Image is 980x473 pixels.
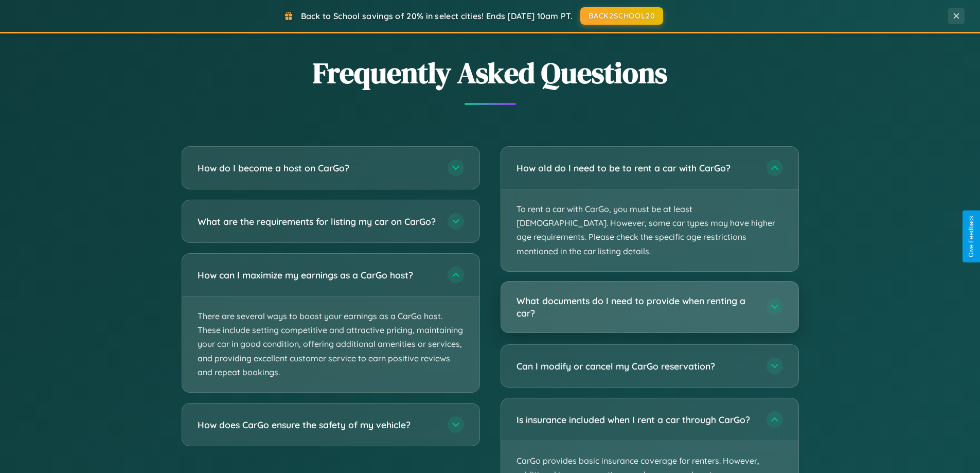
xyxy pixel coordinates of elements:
[968,216,975,257] div: Give Feedback
[301,11,573,21] span: Back to School savings of 20% in select cities! Ends [DATE] 10am PT.
[198,215,437,228] h3: What are the requirements for listing my car on CarGo?
[516,413,756,426] h3: Is insurance included when I rent a car through CarGo?
[516,294,756,320] h3: What documents do I need to provide when renting a car?
[198,269,437,282] h3: How can I maximize my earnings as a CarGo host?
[516,162,756,174] h3: How old do I need to be to rent a car with CarGo?
[501,189,798,271] p: To rent a car with CarGo, you must be at least [DEMOGRAPHIC_DATA]. However, some car types may ha...
[198,162,437,174] h3: How do I become a host on CarGo?
[182,53,799,93] h2: Frequently Asked Questions
[198,418,437,431] h3: How does CarGo ensure the safety of my vehicle?
[580,7,663,25] button: BACK2SCHOOL20
[516,360,756,373] h3: Can I modify or cancel my CarGo reservation?
[182,296,479,392] p: There are several ways to boost your earnings as a CarGo host. These include setting competitive ...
